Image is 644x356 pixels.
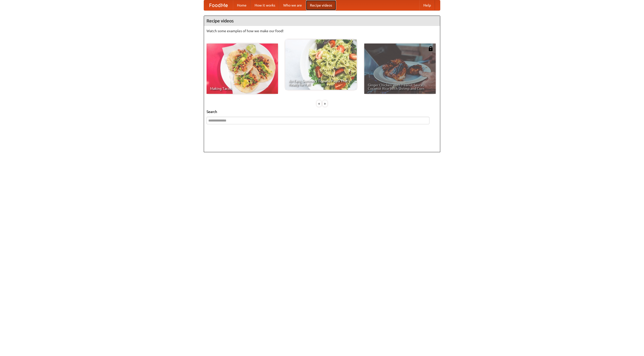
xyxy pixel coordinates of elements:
a: Recipe videos [306,0,336,10]
a: Home [233,0,251,10]
h5: Search [207,109,437,114]
div: » [323,100,327,107]
a: Help [419,0,435,10]
img: 483408.png [428,46,433,51]
a: An Easy, Summery Tomato Pasta That's Ready for Fall [285,39,357,90]
h4: Recipe videos [204,16,440,26]
span: Making Tacos [210,87,274,90]
a: FoodMe [204,0,233,10]
a: Making Tacos [207,44,278,94]
a: How it works [251,0,279,10]
span: An Easy, Summery Tomato Pasta That's Ready for Fall [289,79,353,86]
div: « [317,100,321,107]
p: Watch some examples of how we make our food! [207,28,437,33]
a: Who we are [279,0,306,10]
